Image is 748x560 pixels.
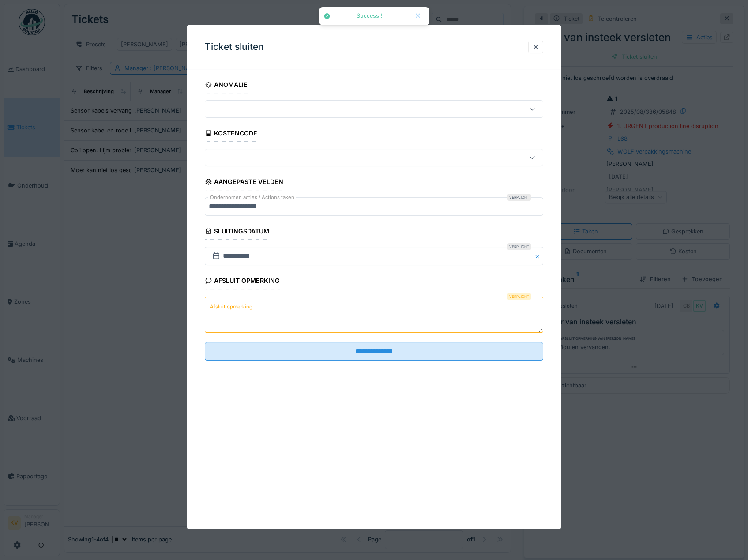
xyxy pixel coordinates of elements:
[208,194,296,201] label: Ondernomen acties / Actions taken
[534,247,543,266] button: Close
[205,225,270,240] div: Sluitingsdatum
[208,301,254,312] label: Afsluit opmerking
[205,274,280,289] div: Afsluit opmerking
[507,244,531,251] div: Verplicht
[205,127,258,142] div: Kostencode
[205,78,248,93] div: Anomalie
[335,12,404,20] div: Success !
[205,41,264,53] h3: Ticket sluiten
[205,175,284,190] div: Aangepaste velden
[507,293,531,300] div: Verplicht
[507,194,531,201] div: Verplicht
